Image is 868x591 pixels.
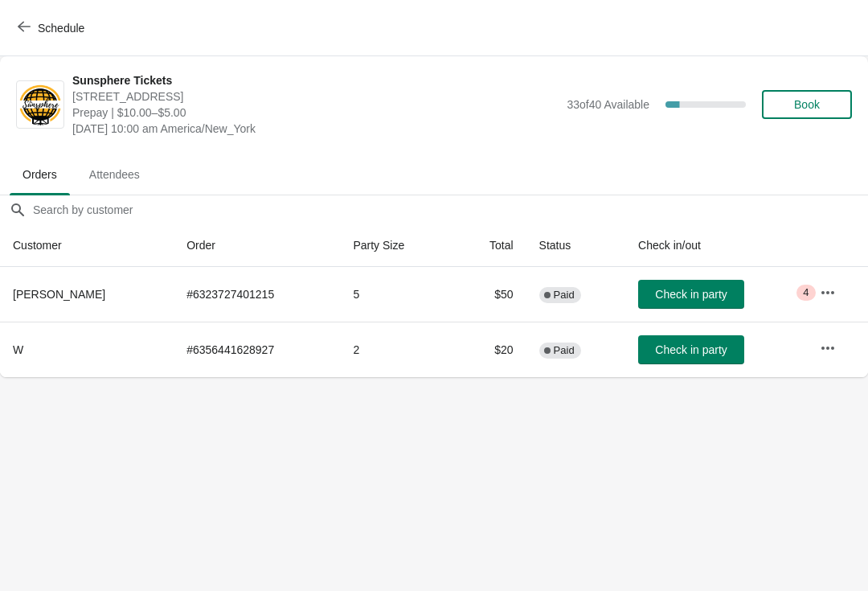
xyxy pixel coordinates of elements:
span: [DATE] 10:00 am America/New_York [72,121,559,137]
span: 33 of 40 Available [567,98,649,111]
span: Prepay | $10.00–$5.00 [72,105,559,121]
span: Check in party [655,288,727,301]
td: $50 [453,267,526,322]
button: Check in party [638,280,744,309]
span: [PERSON_NAME] [13,288,105,301]
span: Sunsphere Tickets [72,72,559,88]
span: Schedule [38,22,84,35]
td: 5 [340,267,453,322]
span: Attendees [76,160,153,189]
span: Book [794,98,820,111]
img: Sunsphere Tickets [17,83,63,127]
span: Check in party [655,343,727,356]
span: Paid [554,344,575,357]
th: Party Size [340,224,453,267]
th: Total [453,224,526,267]
td: 2 [340,322,453,377]
button: Book [762,90,852,119]
td: # 6356441628927 [174,322,340,377]
span: 4 [803,286,809,299]
span: W [13,343,23,356]
input: Search by customer [32,195,868,224]
td: # 6323727401215 [174,267,340,322]
button: Schedule [8,14,97,43]
th: Check in/out [625,224,807,267]
span: Orders [10,160,70,189]
span: [STREET_ADDRESS] [72,88,559,105]
td: $20 [453,322,526,377]
th: Order [174,224,340,267]
span: Paid [554,289,575,302]
button: Check in party [638,335,744,364]
th: Status [526,224,625,267]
